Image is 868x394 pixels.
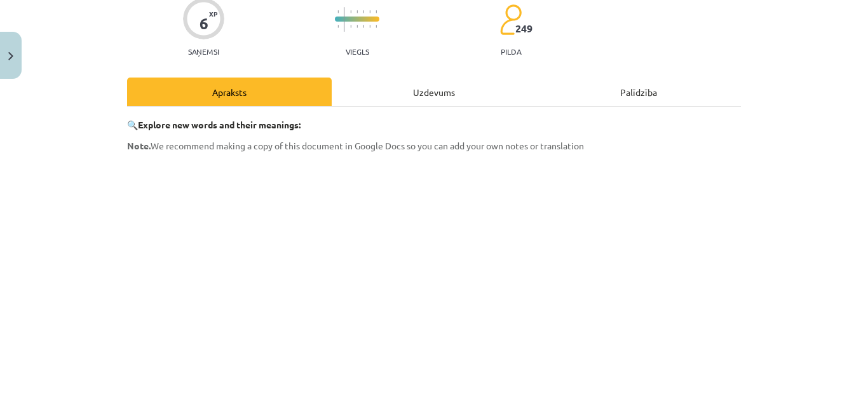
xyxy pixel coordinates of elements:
[356,25,358,28] img: icon-short-line-57e1e144782c952c97e751825c79c345078a6d821885a25fce030b3d8c18986b.svg
[344,7,345,32] img: icon-long-line-d9ea69661e0d244f92f715978eff75569469978d946b2353a9bb055b3ed8787d.svg
[183,47,224,56] p: Saņemsi
[369,25,370,28] img: icon-short-line-57e1e144782c952c97e751825c79c345078a6d821885a25fce030b3d8c18986b.svg
[127,118,741,132] p: 🔍
[337,25,339,28] img: icon-short-line-57e1e144782c952c97e751825c79c345078a6d821885a25fce030b3d8c18986b.svg
[350,25,351,28] img: icon-short-line-57e1e144782c952c97e751825c79c345078a6d821885a25fce030b3d8c18986b.svg
[515,23,532,34] span: 249
[376,25,377,28] img: icon-short-line-57e1e144782c952c97e751825c79c345078a6d821885a25fce030b3d8c18986b.svg
[369,10,370,13] img: icon-short-line-57e1e144782c952c97e751825c79c345078a6d821885a25fce030b3d8c18986b.svg
[209,10,217,17] span: XP
[363,10,364,13] img: icon-short-line-57e1e144782c952c97e751825c79c345078a6d821885a25fce030b3d8c18986b.svg
[127,140,151,151] strong: Note.
[127,78,332,106] div: Apraksts
[350,10,351,13] img: icon-short-line-57e1e144782c952c97e751825c79c345078a6d821885a25fce030b3d8c18986b.svg
[332,78,536,106] div: Uzdevums
[376,10,377,13] img: icon-short-line-57e1e144782c952c97e751825c79c345078a6d821885a25fce030b3d8c18986b.svg
[356,10,358,13] img: icon-short-line-57e1e144782c952c97e751825c79c345078a6d821885a25fce030b3d8c18986b.svg
[138,119,301,130] strong: Explore new words and their meanings:
[363,25,364,28] img: icon-short-line-57e1e144782c952c97e751825c79c345078a6d821885a25fce030b3d8c18986b.svg
[346,47,369,56] p: Viegls
[499,4,522,36] img: students-c634bb4e5e11cddfef0936a35e636f08e4e9abd3cc4e673bd6f9a4125e45ecb1.svg
[200,15,208,32] div: 6
[536,78,741,106] div: Palīdzība
[127,140,584,151] span: We recommend making a copy of this document in Google Docs so you can add your own notes or trans...
[337,10,339,13] img: icon-short-line-57e1e144782c952c97e751825c79c345078a6d821885a25fce030b3d8c18986b.svg
[8,52,13,60] img: icon-close-lesson-0947bae3869378f0d4975bcd49f059093ad1ed9edebbc8119c70593378902aed.svg
[501,47,521,56] p: pilda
